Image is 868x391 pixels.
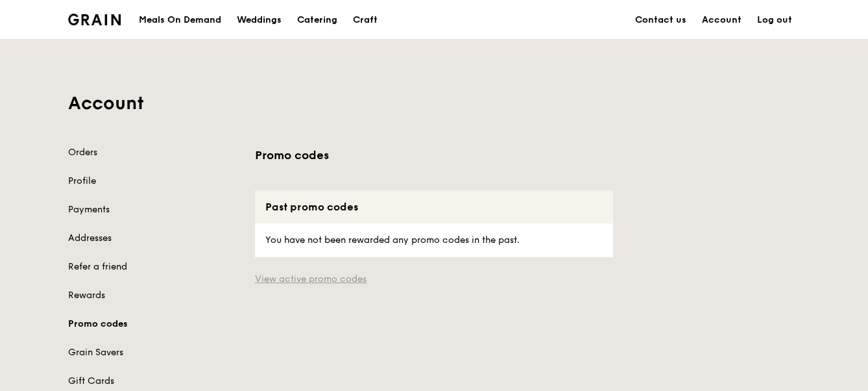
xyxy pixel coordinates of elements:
a: Rewards [68,289,239,302]
a: Gift Cards [68,375,239,388]
a: Grain Savers [68,346,239,359]
div: Craft [353,1,378,40]
a: Weddings [229,1,289,40]
div: Past promo codes [255,190,613,223]
img: Grain [68,14,121,25]
a: Log out [749,1,800,40]
a: Catering [289,1,345,40]
a: Refer a friend [68,260,239,273]
a: Profile [68,175,239,188]
a: Orders [68,146,239,159]
a: Addresses [68,232,239,245]
h1: Account [68,92,800,115]
div: Catering [297,1,337,40]
a: Account [694,1,749,40]
h3: Promo codes [255,146,613,164]
div: Meals On Demand [139,1,221,40]
a: Promo codes [68,318,239,331]
p: You have not been rewarded any promo codes in the past. [265,223,603,257]
div: Weddings [237,1,282,40]
a: Payments [68,203,239,216]
a: Contact us [627,1,694,40]
a: Craft [345,1,385,40]
a: View active promo codes [255,273,613,286]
